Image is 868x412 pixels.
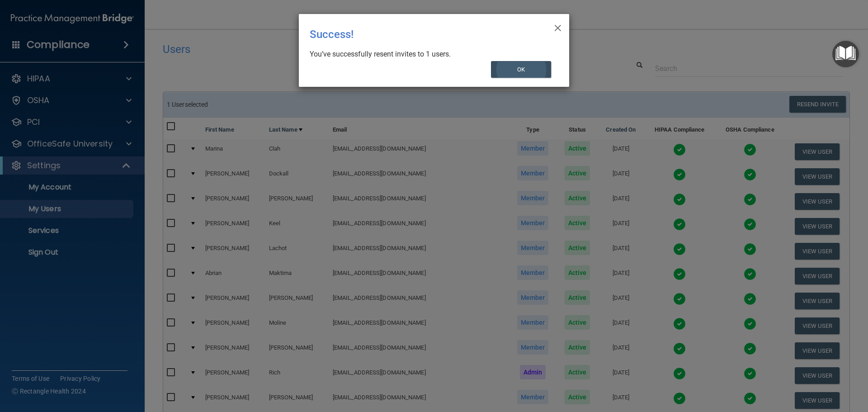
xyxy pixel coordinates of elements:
[310,49,551,59] div: You’ve successfully resent invites to 1 users.
[832,41,859,67] button: Open Resource Center
[310,21,521,47] div: Success!
[712,348,857,384] iframe: Drift Widget Chat Controller
[554,18,562,36] span: ×
[491,61,552,78] button: OK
